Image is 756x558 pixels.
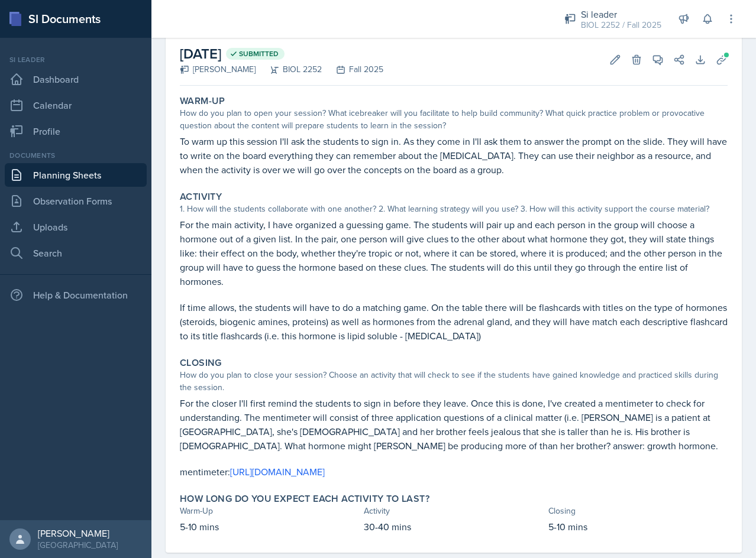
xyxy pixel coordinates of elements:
[364,520,543,534] p: 30-40 mins
[180,107,728,132] div: How do you plan to open your session? What icebreaker will you facilitate to help build community...
[180,191,222,203] label: Activity
[5,241,147,265] a: Search
[180,520,359,534] p: 5-10 mins
[5,215,147,239] a: Uploads
[5,283,147,307] div: Help & Documentation
[5,67,147,91] a: Dashboard
[180,95,225,107] label: Warm-Up
[180,505,359,517] div: Warm-Up
[548,505,728,517] div: Closing
[230,465,325,478] a: [URL][DOMAIN_NAME]
[5,119,147,143] a: Profile
[364,505,543,517] div: Activity
[5,93,147,117] a: Calendar
[180,63,256,76] div: [PERSON_NAME]
[239,49,279,59] span: Submitted
[5,189,147,213] a: Observation Forms
[581,19,661,31] div: BIOL 2252 / Fall 2025
[180,493,429,505] label: How long do you expect each activity to last?
[180,134,728,177] p: To warm up this session I'll ask the students to sign in. As they come in I'll ask them to answer...
[322,63,383,76] div: Fall 2025
[180,300,728,343] p: If time allows, the students will have to do a matching game. On the table there will be flashcar...
[38,539,118,551] div: [GEOGRAPHIC_DATA]
[5,150,147,161] div: Documents
[180,369,728,394] div: How do you plan to close your session? Choose an activity that will check to see if the students ...
[256,63,322,76] div: BIOL 2252
[180,203,728,215] div: 1. How will the students collaborate with one another? 2. What learning strategy will you use? 3....
[180,396,728,453] p: For the closer I'll first remind the students to sign in before they leave. Once this is done, I'...
[180,218,728,288] p: For the main activity, I have organized a guessing game. The students will pair up and each perso...
[180,357,222,369] label: Closing
[180,43,383,64] h2: [DATE]
[581,7,661,21] div: Si leader
[5,54,147,65] div: Si leader
[38,527,118,539] div: [PERSON_NAME]
[180,465,728,479] p: mentimeter:
[548,520,728,534] p: 5-10 mins
[5,163,147,187] a: Planning Sheets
